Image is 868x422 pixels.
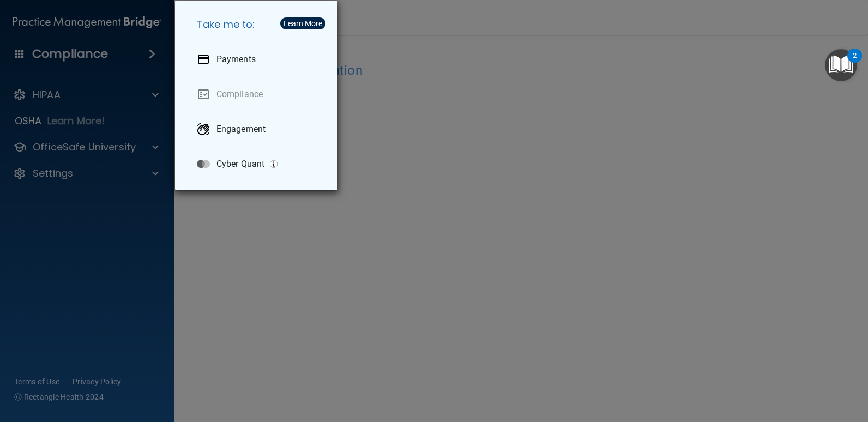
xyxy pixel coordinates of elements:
[216,159,264,170] p: Cyber Quant
[188,44,329,75] a: Payments
[188,114,329,144] a: Engagement
[188,79,329,110] a: Compliance
[216,124,266,135] p: Engagement
[280,17,325,29] button: Learn More
[825,49,857,81] button: Open Resource Center, 2 new notifications
[188,149,329,179] a: Cyber Quant
[284,20,322,27] div: Learn More
[188,9,329,40] h5: Take me to:
[216,54,256,65] p: Payments
[853,56,857,70] div: 2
